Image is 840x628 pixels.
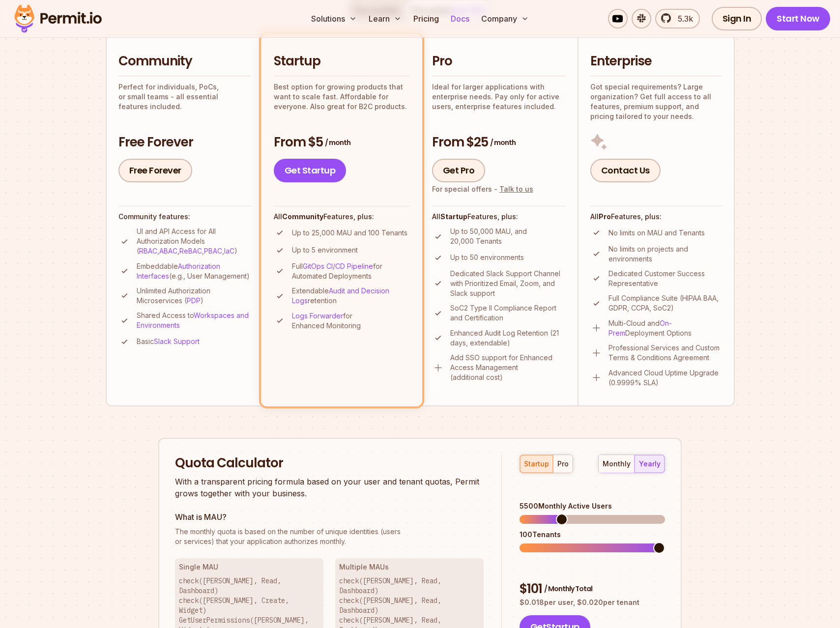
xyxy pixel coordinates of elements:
strong: Startup [440,212,467,221]
a: Get Pro [432,159,486,182]
p: Unlimited Authorization Microservices ( ) [137,286,251,306]
p: No limits on projects and environments [608,244,722,264]
p: No limits on MAU and Tenants [608,228,705,238]
span: / month [325,138,350,147]
div: monthly [603,459,631,469]
p: Extendable retention [292,286,409,306]
button: Solutions [307,9,361,29]
a: 5.3k [655,9,700,29]
button: Company [477,9,533,29]
div: 5500 Monthly Active Users [520,501,665,511]
p: Best option for growing products that want to scale fast. Affordable for everyone. Also great for... [274,82,409,112]
h2: Pro [432,53,566,70]
p: Dedicated Customer Success Representative [608,269,722,288]
a: Docs [447,9,473,29]
a: Authorization Interfaces [137,262,220,280]
p: Perfect for individuals, PoCs, or small teams - all essential features included. [118,82,251,112]
div: pro [557,459,569,469]
p: Advanced Cloud Uptime Upgrade (0.9999% SLA) [608,368,722,388]
a: On-Prem [608,319,672,337]
h3: Multiple MAUs [339,562,480,572]
h2: Quota Calculator [175,455,484,472]
strong: Pro [599,212,611,221]
p: Professional Services and Custom Terms & Conditions Agreement [608,343,722,363]
span: 5.3k [672,13,693,25]
a: Get Startup [274,159,347,182]
a: Pricing [409,9,443,29]
h2: Startup [274,53,409,70]
div: $ 101 [520,580,665,598]
h4: All Features, plus: [590,212,722,222]
h4: All Features, plus: [432,212,566,222]
button: Learn [365,9,406,29]
p: Enhanced Audit Log Retention (21 days, extendable) [450,328,566,348]
h3: From $25 [432,134,566,151]
a: ReBAC [179,247,202,255]
p: Dedicated Slack Support Channel with Prioritized Email, Zoom, and Slack support [450,269,566,298]
a: PDP [187,296,201,305]
p: Up to 25,000 MAU and 100 Tenants [292,228,407,238]
p: or services) that your application authorizes monthly. [175,527,484,546]
h3: Free Forever [118,134,251,151]
img: Permit logo [10,2,106,35]
p: Up to 5 environment [292,245,358,255]
p: UI and API Access for All Authorization Models ( , , , , ) [137,227,251,256]
a: Sign In [712,7,762,30]
h3: Single MAU [179,562,319,572]
a: Logs Forwarder [292,312,343,320]
p: Shared Access to [137,311,251,330]
a: Start Now [766,7,830,30]
p: Add SSO support for Enhanced Access Management (additional cost) [450,353,566,382]
a: Free Forever [118,159,192,182]
a: IaC [224,247,234,255]
a: GitOps CI/CD Pipeline [303,262,373,270]
h4: All Features, plus: [274,212,409,222]
p: for Enhanced Monitoring [292,311,409,331]
a: ABAC [159,247,177,255]
p: Basic [137,337,200,346]
p: Multi-Cloud and Deployment Options [608,318,722,338]
a: Audit and Decision Logs [292,286,389,305]
h4: Community features: [118,212,251,222]
a: Slack Support [154,337,200,345]
div: 100 Tenants [520,530,665,540]
p: $ 0.018 per user, $ 0.020 per tenant [520,598,665,607]
h2: Community [118,53,251,70]
a: RBAC [139,247,157,255]
a: Contact Us [590,159,661,182]
p: Full for Automated Deployments [292,261,409,281]
p: Full Compliance Suite (HIPAA BAA, GDPR, CCPA, SoC2) [608,293,722,313]
p: With a transparent pricing formula based on your user and tenant quotas, Permit grows together wi... [175,476,484,499]
p: SoC2 Type II Compliance Report and Certification [450,303,566,323]
a: Talk to us [499,185,533,193]
p: Ideal for larger applications with enterprise needs. Pay only for active users, enterprise featur... [432,82,566,112]
h3: What is MAU? [175,511,484,523]
h3: From $5 [274,134,409,151]
p: Got special requirements? Large organization? Get full access to all features, premium support, a... [590,82,722,121]
span: / month [490,138,516,147]
strong: Community [282,212,323,221]
p: Up to 50,000 MAU, and 20,000 Tenants [450,227,566,246]
h2: Enterprise [590,53,722,70]
a: PBAC [204,247,222,255]
p: Embeddable (e.g., User Management) [137,261,251,281]
span: The monthly quota is based on the number of unique identities (users [175,527,484,537]
p: Up to 50 environments [450,253,524,262]
span: / Monthly Total [544,584,592,594]
div: For special offers - [432,184,533,194]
